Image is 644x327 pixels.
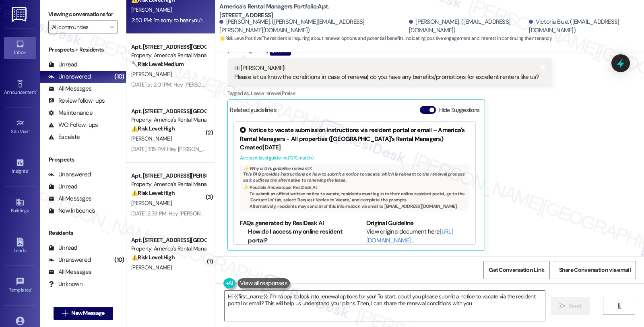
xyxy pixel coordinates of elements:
a: Inbox [4,37,36,59]
i:  [616,303,622,309]
div: Unknown [48,280,83,288]
span: Share Conversation via email [559,266,631,274]
div: ✨ Possible Answer s per ResiDesk AI: [243,184,466,190]
a: [URL][DOMAIN_NAME]… [366,228,453,244]
label: Hide Suggestions [439,106,480,114]
button: New Message [54,307,113,320]
a: Templates • [4,275,36,296]
div: (10) [112,254,126,266]
div: All Messages [48,195,91,203]
b: FAQs generated by ResiDesk AI [240,219,324,227]
textarea: Hi {{first_name}}, I'm happy to look into renewal options for you! To start, could you please sub... [225,291,545,321]
div: Victoria Blue. ([EMAIL_ADDRESS][DOMAIN_NAME]) [529,18,638,35]
div: Notice to vacate submission instructions via resident portal or email – America's Rental Managers... [240,126,469,143]
div: All Messages [48,85,91,93]
b: Original Guideline [366,219,414,227]
div: Unanswered [48,170,91,179]
span: New Message [71,309,104,317]
div: Unread [48,60,77,69]
div: All Messages [48,268,91,276]
div: Tagged as: [227,87,552,99]
div: [PERSON_NAME]. ([EMAIL_ADDRESS][DOMAIN_NAME]) [409,18,527,35]
span: • [31,286,32,292]
i:  [559,303,566,309]
div: Escalate [48,133,80,141]
span: : The resident is inquiring about renewal options and potential benefits, indicating positive eng... [219,34,552,43]
div: Prospects + Residents [40,46,126,54]
div: Unread [48,244,77,252]
span: Get Conversation Link [489,266,544,274]
li: Alternatively, residents may send all of this information via email to [EMAIL_ADDRESS][DOMAIN_NAME]. [250,203,466,209]
span: Send [569,302,581,310]
strong: 🌟 Risk Level: Positive [219,35,261,41]
div: Unanswered [48,72,91,81]
div: Unanswered [48,256,91,264]
label: Viewing conversations for [48,8,118,21]
div: Maintenance [48,109,93,117]
div: View original document here [366,228,470,245]
button: Get Conversation Link [483,261,549,279]
div: Account level guideline ( 72 % match) [240,154,469,162]
div: Hi [PERSON_NAME]! Please let us know the conditions in case of renewal, do you have any benefits/... [234,64,539,81]
a: Site Visit • [4,116,36,138]
div: New Inbounds [48,207,95,215]
span: Praise [282,90,295,97]
div: Related guidelines [230,106,277,118]
input: All communities [52,21,105,33]
div: (10) [112,70,126,83]
li: How do I access my online resident portal? [248,228,343,245]
span: • [28,167,29,173]
div: ✨ Why is this guideline relevant?: [243,166,466,171]
i:  [109,24,114,30]
button: Send [551,297,590,315]
i:  [62,310,68,317]
div: [PERSON_NAME]. ([PERSON_NAME][EMAIL_ADDRESS][PERSON_NAME][DOMAIN_NAME]) [219,18,407,35]
div: WO Follow-ups [48,121,98,129]
a: Buildings [4,195,36,217]
div: Review follow-ups [48,97,105,105]
button: Share Conversation via email [554,261,636,279]
span: Lease renewal , [251,90,282,97]
span: • [29,128,30,133]
div: Residents [40,229,126,237]
img: ResiDesk Logo [12,7,28,22]
a: Leads [4,235,36,257]
div: Created [DATE] [240,143,469,152]
span: • [36,88,37,94]
b: America's Rental Managers Portfolio: Apt. [STREET_ADDRESS] [219,2,380,20]
div: This FAQ provides instructions on how to submit a notice to vacate, which is relevant to the rene... [240,164,469,211]
a: Insights • [4,156,36,178]
div: Unread [48,182,77,191]
div: Prospects [40,155,126,164]
li: To submit an official written notice to vacate, residents must log in to their online resident po... [250,191,466,203]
